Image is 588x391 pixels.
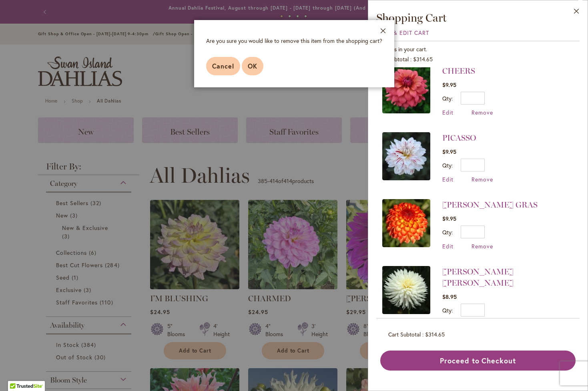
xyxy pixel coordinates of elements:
[442,95,453,102] label: Qty
[376,29,429,36] a: View & Edit Cart
[442,175,454,183] a: Edit
[212,62,235,70] span: Cancel
[382,266,430,314] img: JACK FROST
[442,267,514,288] a: [PERSON_NAME] [PERSON_NAME]
[442,109,454,116] a: Edit
[442,228,453,236] label: Qty
[206,37,382,45] div: Are you sure you would like to remove this item from the shopping cart?
[384,45,427,53] span: items in your cart.
[442,148,456,155] span: $9.95
[442,66,475,76] a: CHEERS
[442,293,457,300] span: $8.95
[388,331,421,338] span: Cart Subtotal
[380,351,576,371] button: Proceed to Checkout
[376,11,447,24] span: Shopping Cart
[442,242,454,250] a: Edit
[442,133,476,143] a: PICASSO
[248,62,257,70] span: OK
[472,109,493,116] a: Remove
[382,199,430,247] img: MARDY GRAS
[382,266,430,328] a: JACK FROST
[442,161,453,169] label: Qty
[442,215,456,222] span: $9.95
[242,57,263,75] button: OK
[206,57,241,75] button: Cancel
[382,65,430,113] img: CHEERS
[382,132,430,183] a: PICASSO
[6,363,28,385] iframe: Launch Accessibility Center
[382,132,430,180] img: PICASSO
[382,199,430,250] a: MARDY GRAS
[382,65,430,116] a: CHEERS
[442,200,538,210] a: [PERSON_NAME] GRAS
[442,306,453,314] label: Qty
[442,81,456,89] span: $9.95
[472,242,493,250] a: Remove
[413,55,433,63] span: $314.65
[425,331,445,338] span: $314.65
[472,175,493,183] a: Remove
